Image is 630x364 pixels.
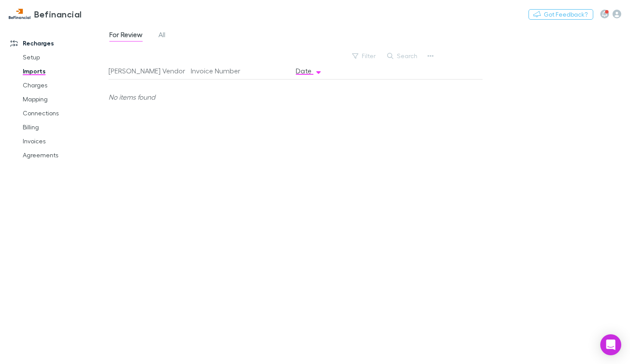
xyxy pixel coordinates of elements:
[528,9,593,20] button: Got Feedback?
[14,50,113,64] a: Setup
[296,62,322,80] button: Date
[383,51,423,61] button: Search
[14,78,113,92] a: Charges
[3,3,87,24] a: Befinancial
[109,30,143,42] span: For Review
[108,62,196,80] button: [PERSON_NAME] Vendor
[600,334,621,355] div: Open Intercom Messenger
[108,80,476,114] div: No items found
[14,134,113,148] a: Invoices
[34,9,82,19] h3: Befinancial
[158,30,165,42] span: All
[14,148,113,162] a: Agreements
[348,51,381,61] button: Filter
[9,9,31,19] img: Befinancial's Logo
[14,92,113,106] a: Mapping
[14,106,113,120] a: Connections
[191,62,251,80] button: Invoice Number
[2,36,113,50] a: Recharges
[14,64,113,78] a: Imports
[14,120,113,134] a: Billing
